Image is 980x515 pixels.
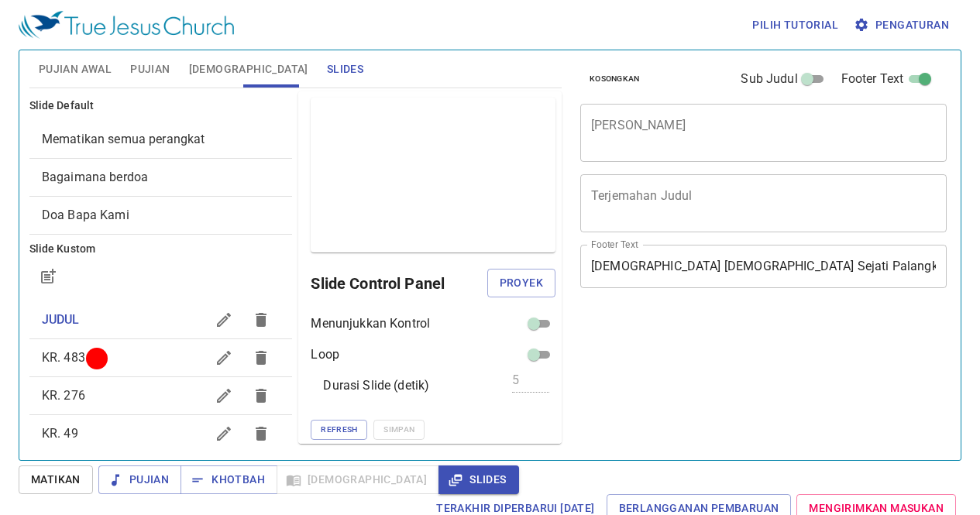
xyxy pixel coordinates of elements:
iframe: from-child [574,304,875,459]
div: KR. 276 [29,377,293,414]
div: Mematikan semua perangkat [29,121,293,158]
div: JUDUL [29,301,293,338]
p: Loop [311,345,339,364]
span: Refresh [321,423,357,437]
span: [object Object] [42,208,129,222]
div: KR. 483 [29,339,293,376]
span: JUDUL [42,312,80,327]
span: [DEMOGRAPHIC_DATA] [189,60,308,79]
h6: Slide Kustom [29,241,293,258]
span: Pujian [130,60,170,79]
span: Pengaturan [857,15,949,35]
button: Kosongkan [580,70,649,88]
span: [object Object] [42,132,205,146]
span: Slides [451,470,506,489]
button: Slides [438,465,518,494]
span: [object Object] [42,170,148,184]
button: Pilih tutorial [746,11,844,39]
span: Pujian Awal [39,60,112,79]
span: KR. 276 [42,388,85,403]
p: Menunjukkan Kontrol [311,314,430,333]
span: Matikan [31,470,81,489]
span: Footer Text [841,70,904,88]
button: Pujian [98,465,181,494]
span: Khotbah [193,470,265,489]
button: Proyek [487,269,555,297]
div: Doa Bapa Kami [29,197,293,234]
span: Proyek [500,273,543,293]
span: Pilih tutorial [752,15,838,35]
div: KR. 49 [29,415,293,452]
span: Pujian [111,470,169,489]
img: True Jesus Church [19,11,234,39]
span: KR. 483 [42,350,85,365]
button: Khotbah [181,465,277,494]
h6: Slide Default [29,98,293,115]
span: Kosongkan [590,72,640,86]
span: Sub Judul [741,70,797,88]
button: Pengaturan [851,11,955,39]
span: Slides [327,60,363,79]
button: Matikan [19,465,93,494]
button: Refresh [311,420,367,440]
p: Durasi Slide (detik) [323,376,429,395]
div: Bagaimana berdoa [29,159,293,196]
h6: Slide Control Panel [311,271,487,296]
span: KR. 49 [42,426,78,441]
